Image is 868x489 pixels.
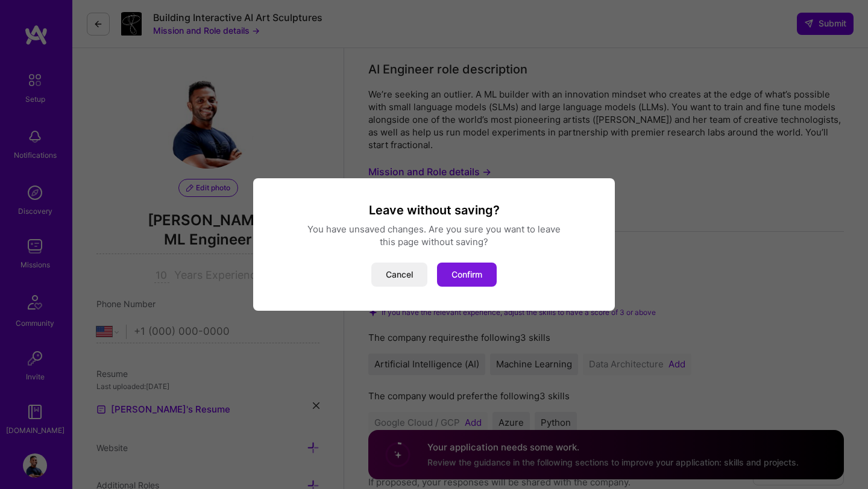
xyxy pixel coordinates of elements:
[371,263,427,287] button: Cancel
[268,202,600,218] h3: Leave without saving?
[268,223,600,235] div: You have unsaved changes. Are you sure you want to leave
[268,235,600,248] div: this page without saving?
[253,178,615,311] div: modal
[437,263,497,287] button: Confirm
